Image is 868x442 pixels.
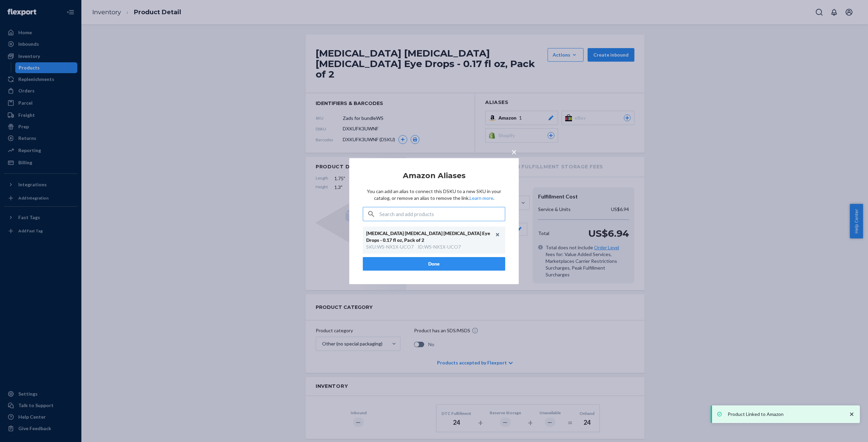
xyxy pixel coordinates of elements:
[470,195,493,201] a: Learn more
[493,230,503,240] button: Unlink
[363,188,505,202] p: You can add an alias to connect this DSKU to a new SKU in your catalog, or remove an alias to rem...
[728,411,842,418] p: Product Linked to Amazon
[848,411,855,418] svg: close toast
[511,146,517,157] span: ×
[366,244,414,250] div: SKU : WS-NX1X-UCO7
[363,171,505,180] h2: Amazon Aliases
[363,257,505,271] button: Done
[379,207,505,221] input: Search and add products
[418,244,461,250] div: ID : WS-NX1X-UCO7
[366,230,495,244] div: [MEDICAL_DATA] [MEDICAL_DATA] [MEDICAL_DATA] Eye Drops - 0.17 fl oz, Pack of 2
